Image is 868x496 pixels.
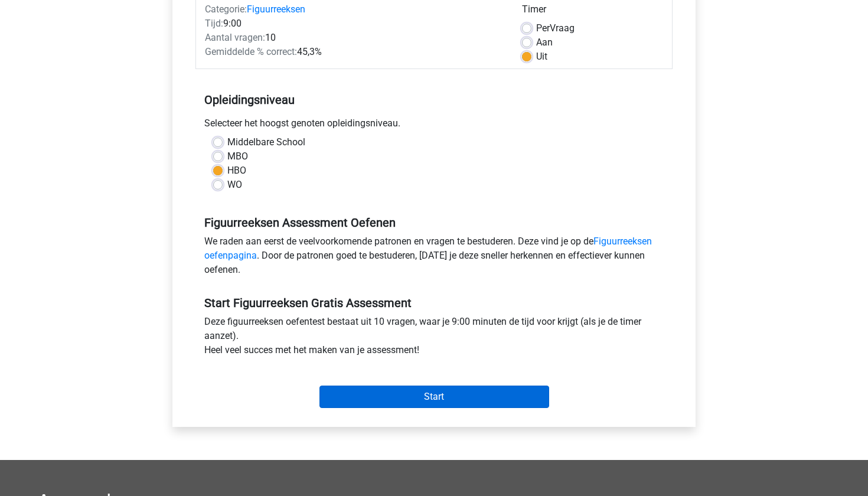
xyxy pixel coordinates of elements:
input: Start [319,386,549,408]
label: Uit [536,50,547,64]
div: Timer [522,2,663,21]
div: 10 [196,31,513,45]
div: 9:00 [196,17,513,31]
div: We raden aan eerst de veelvoorkomende patronen en vragen te bestuderen. Deze vind je op de . Door... [195,234,673,282]
label: Middelbare School [227,135,305,149]
label: MBO [227,149,248,164]
span: Categorie: [205,4,247,15]
label: Vraag [536,21,575,35]
label: WO [227,178,242,192]
h5: Opleidingsniveau [204,88,664,112]
div: Selecteer het hoogst genoten opleidingsniveau. [195,116,673,135]
span: Gemiddelde % correct: [205,46,297,57]
div: 45,3% [196,45,513,59]
label: Aan [536,35,553,50]
h5: Figuurreeksen Assessment Oefenen [204,216,664,230]
h5: Start Figuurreeksen Gratis Assessment [204,296,664,310]
a: Figuurreeksen [247,4,305,15]
label: HBO [227,164,246,178]
span: Tijd: [205,18,223,29]
span: Per [536,22,550,34]
span: Aantal vragen: [205,32,265,43]
div: Deze figuurreeksen oefentest bestaat uit 10 vragen, waar je 9:00 minuten de tijd voor krijgt (als... [195,315,673,362]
